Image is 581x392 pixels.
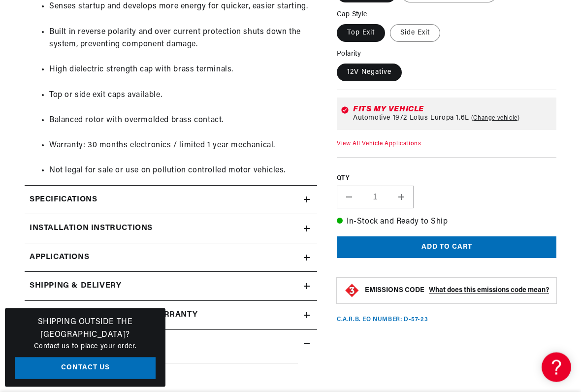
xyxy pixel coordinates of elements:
[337,141,421,147] a: View All Vehicle Applications
[337,237,556,259] button: Add to cart
[49,90,312,115] li: Top or side exit caps available.
[337,316,428,325] p: C.A.R.B. EO Number: D-57-23
[49,115,312,140] li: Balanced rotor with overmolded brass contact.
[25,272,317,301] summary: Shipping & Delivery
[337,175,556,184] label: QTY
[30,252,89,264] span: Applications
[15,358,156,380] a: Contact Us
[49,64,312,89] li: High dielectric strength cap with brass terminals.
[337,25,385,42] label: Top Exit
[353,115,469,123] span: Automotive 1972 Lotus Europa 1.6L
[25,244,317,273] a: Applications
[25,330,317,359] summary: Reviews
[30,194,97,207] h2: Specifications
[15,341,156,352] p: Contact us to place your order.
[429,287,549,294] strong: What does this emissions code mean?
[49,1,312,26] li: Senses startup and develops more energy for quicker, easier starting.
[390,25,440,42] label: Side Exit
[471,115,520,123] a: Change vehicle
[344,283,360,299] img: Emissions code
[337,10,368,20] legend: Cap Style
[337,49,362,60] legend: Polarity
[337,216,556,229] p: In-Stock and Ready to Ship
[353,106,552,114] div: Fits my vehicle
[15,316,156,341] h3: Shipping Outside the [GEOGRAPHIC_DATA]?
[49,140,312,165] li: Warranty: 30 months electronics / limited 1 year mechanical.
[365,287,549,295] button: EMISSIONS CODEWhat does this emissions code mean?
[49,165,312,178] li: Not legal for sale or use on pollution controlled motor vehicles.
[25,186,317,215] summary: Specifications
[49,27,312,65] li: Built in reverse polarity and over current protection shuts down the system, preventing component...
[25,301,317,330] summary: Returns, Replacements & Warranty
[30,223,153,235] h2: Installation instructions
[365,287,424,294] strong: EMISSIONS CODE
[30,280,121,293] h2: Shipping & Delivery
[337,64,402,82] label: 12V Negative
[25,215,317,243] summary: Installation instructions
